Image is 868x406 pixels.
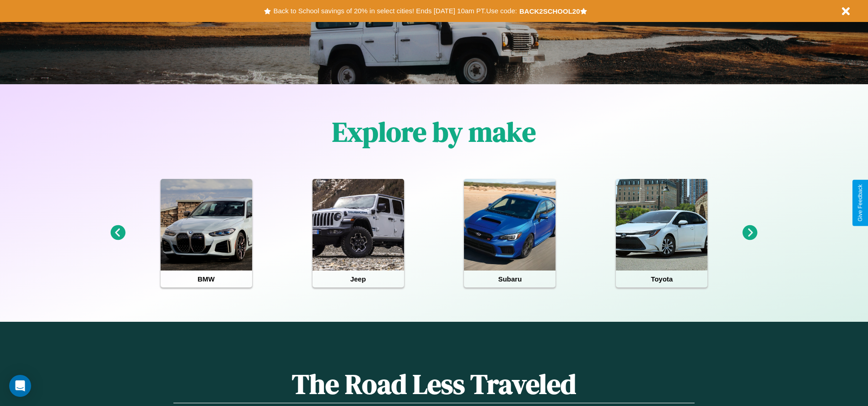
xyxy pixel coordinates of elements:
[173,365,694,403] h1: The Road Less Traveled
[464,271,555,287] h4: Subaru
[9,375,31,397] div: Open Intercom Messenger
[271,5,519,17] button: Back to School savings of 20% in select cities! Ends [DATE] 10am PT.Use code:
[616,271,707,287] h4: Toyota
[161,271,252,287] h4: BMW
[519,7,580,15] b: BACK2SCHOOL20
[857,184,863,222] div: Give Feedback
[313,271,404,287] h4: Jeep
[332,113,536,151] h1: Explore by make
